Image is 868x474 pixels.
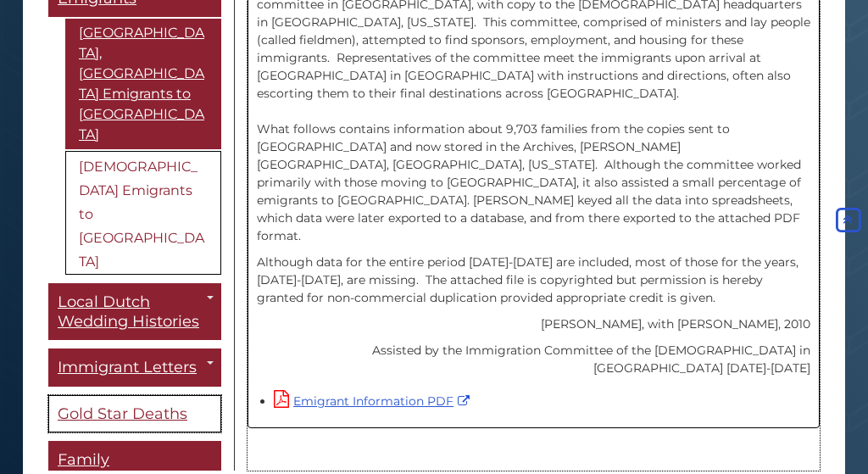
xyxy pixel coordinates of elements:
a: Gold Star Deaths [48,395,221,433]
a: Local Dutch Wedding Histories [48,283,221,340]
a: Back to Top [832,213,864,228]
a: Emigrant Information PDF [274,393,474,409]
span: Immigrant Letters [58,358,197,376]
p: Assisted by the Immigration Committee of the [DEMOGRAPHIC_DATA] in [GEOGRAPHIC_DATA] [DATE]-[DATE] [257,342,810,377]
p: Although data for the entire period [DATE]-[DATE] are included, most of those for the years, [DAT... [257,254,810,307]
p: [PERSON_NAME], with [PERSON_NAME], 2010 [257,315,810,333]
a: [DEMOGRAPHIC_DATA] Emigrants to [GEOGRAPHIC_DATA] [65,151,221,275]
a: [GEOGRAPHIC_DATA], [GEOGRAPHIC_DATA] Emigrants to [GEOGRAPHIC_DATA] [65,19,221,149]
span: Local Dutch Wedding Histories [58,293,199,331]
span: Gold Star Deaths [58,404,187,423]
a: Immigrant Letters [48,349,221,387]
